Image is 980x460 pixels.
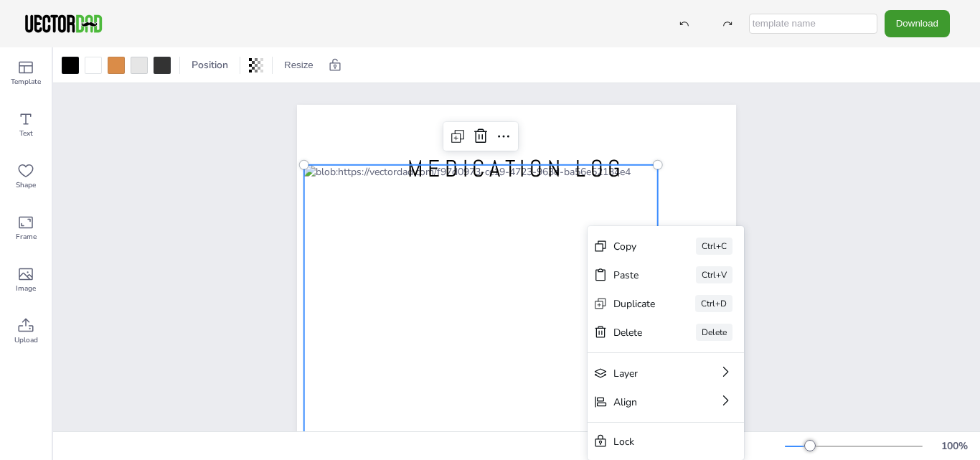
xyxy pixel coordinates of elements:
span: Image [16,283,36,294]
button: Download [885,10,950,37]
div: Delete [613,326,656,339]
span: Upload [14,334,38,346]
span: Template [11,76,41,88]
div: Copy [613,240,656,253]
div: Layer [613,367,678,380]
span: MEDICATION LOG [407,154,626,184]
span: Frame [16,231,37,243]
div: 100 % [937,439,971,453]
div: Ctrl+C [696,238,732,255]
button: Resize [278,54,319,77]
div: Ctrl+D [695,295,732,312]
div: Lock [613,435,698,449]
span: Shape [16,179,36,191]
span: Position [189,58,231,72]
span: Text [19,128,33,139]
div: Align [613,395,678,409]
div: Ctrl+V [696,266,732,283]
img: VectorDad-1.png [23,13,104,34]
div: Delete [696,324,732,341]
input: template name [749,14,877,34]
div: Duplicate [613,297,655,311]
div: Paste [613,268,656,282]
